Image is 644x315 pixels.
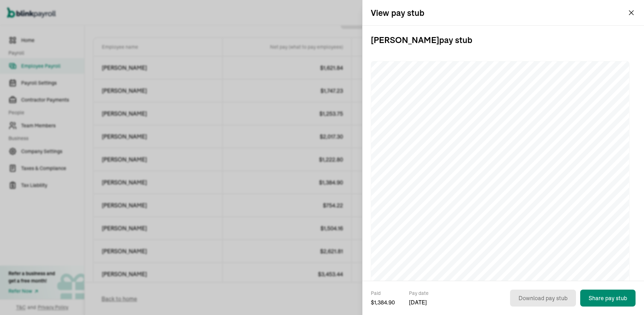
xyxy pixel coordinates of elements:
button: Share pay stub [580,290,636,307]
h2: View pay stub [371,7,424,18]
h3: [PERSON_NAME] pay stub [371,26,636,54]
span: Pay date [409,290,429,297]
span: [DATE] [409,298,429,307]
span: Paid [371,290,395,297]
button: Download pay stub [510,290,576,307]
span: $ 1,384.90 [371,298,395,307]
